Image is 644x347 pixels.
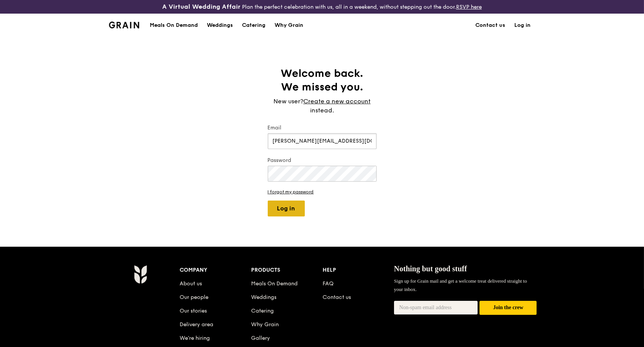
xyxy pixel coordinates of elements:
span: Nothing but good stuff [394,265,467,273]
input: Non-spam email address [394,301,478,314]
a: Why Grain [251,321,279,328]
a: Our stories [180,308,207,314]
a: Catering [237,14,270,37]
div: Company [180,265,251,275]
span: instead. [310,107,334,114]
a: Catering [251,308,274,314]
div: Catering [242,14,265,37]
label: Password [268,157,377,164]
a: Log in [510,14,535,37]
a: Delivery area [180,321,214,328]
div: Meals On Demand [150,14,198,37]
a: Create a new account [303,97,371,106]
a: Weddings [202,14,237,37]
button: Join the crew [480,301,537,315]
a: RSVP here [456,4,482,10]
a: I forgot my password [268,189,377,195]
div: Products [251,265,323,275]
a: GrainGrain [109,13,140,36]
span: Sign up for Grain mail and get a welcome treat delivered straight to your inbox. [394,278,527,292]
h1: Welcome back. We missed you. [268,67,377,94]
div: Weddings [207,14,233,37]
button: Log in [268,201,305,216]
div: Plan the perfect celebration with us, all in a weekend, without stepping out the door. [107,3,537,11]
span: New user? [273,98,303,105]
a: Meals On Demand [251,280,298,287]
a: Contact us [323,294,351,300]
a: Gallery [251,335,270,341]
div: Help [323,265,394,275]
a: FAQ [323,280,334,287]
h3: A Virtual Wedding Affair [162,3,241,11]
a: Contact us [471,14,510,37]
a: Weddings [251,294,276,300]
label: Email [268,124,377,132]
img: Grain [134,265,147,284]
a: We’re hiring [180,335,210,341]
a: Why Grain [270,14,308,37]
img: Grain [109,22,140,28]
div: Why Grain [275,14,303,37]
a: About us [180,280,202,287]
a: Our people [180,294,209,300]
